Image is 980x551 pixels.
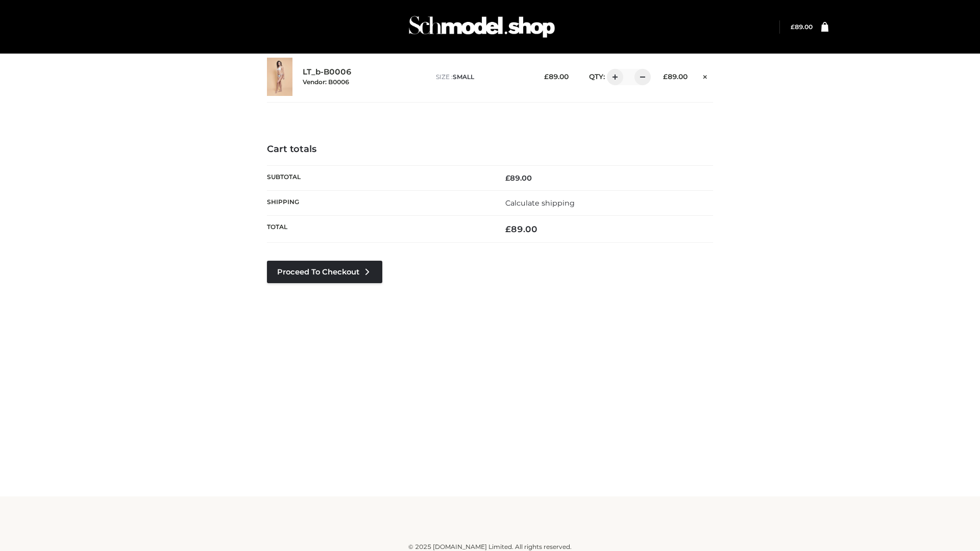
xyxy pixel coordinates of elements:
span: £ [505,173,510,183]
th: Total [267,216,490,243]
th: Subtotal [267,165,490,190]
img: LT_b-B0006 - SMALL [267,58,292,96]
bdi: 89.00 [544,72,569,81]
bdi: 89.00 [505,224,537,234]
h4: Cart totals [267,144,713,155]
span: SMALL [453,73,474,81]
span: £ [791,23,795,31]
small: Vendor: B0006 [303,78,349,86]
p: size : [436,72,528,82]
span: £ [505,224,511,234]
a: £89.00 [791,23,813,31]
a: Proceed to Checkout [267,261,382,283]
span: £ [544,72,549,81]
div: QTY: [579,69,647,85]
img: Schmodel Admin 964 [405,7,558,47]
th: Shipping [267,190,490,215]
a: Remove this item [698,69,713,82]
bdi: 89.00 [505,173,532,183]
a: Calculate shipping [505,198,575,208]
a: LT_b-B0006 [303,67,352,77]
bdi: 89.00 [791,23,813,31]
bdi: 89.00 [663,72,688,81]
span: £ [663,72,668,81]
